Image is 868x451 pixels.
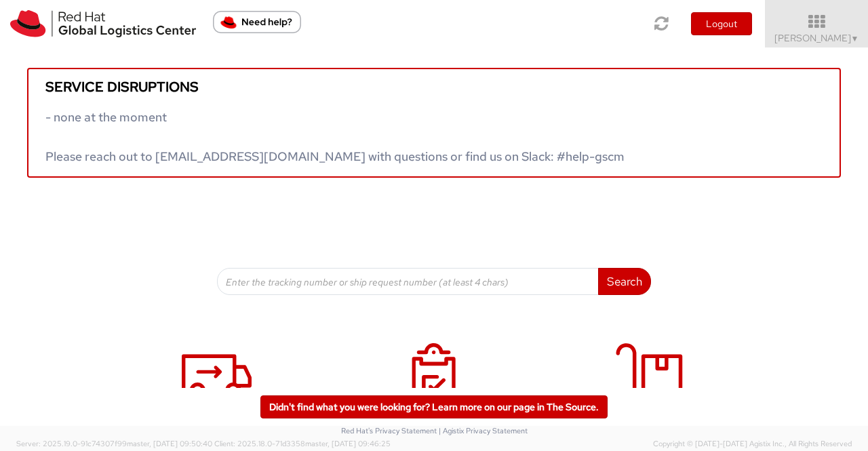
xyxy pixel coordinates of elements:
input: Enter the tracking number or ship request number (at least 4 chars) [217,268,599,295]
h5: Service disruptions [45,79,823,94]
span: Server: 2025.19.0-91c74307f99 [16,439,212,448]
button: Search [598,268,651,295]
button: Need help? [213,11,301,33]
a: Red Hat's Privacy Statement [341,426,437,435]
span: Copyright © [DATE]-[DATE] Agistix Inc., All Rights Reserved [653,439,852,450]
span: Client: 2025.18.0-71d3358 [214,439,391,448]
a: Service disruptions - none at the moment Please reach out to [EMAIL_ADDRESS][DOMAIN_NAME] with qu... [27,68,841,178]
span: - none at the moment Please reach out to [EMAIL_ADDRESS][DOMAIN_NAME] with questions or find us o... [45,109,625,164]
button: Logout [691,12,752,35]
span: master, [DATE] 09:46:25 [305,439,391,448]
a: | Agistix Privacy Statement [439,426,528,435]
span: ▼ [851,33,859,44]
img: rh-logistics-00dfa346123c4ec078e1.svg [10,10,196,37]
span: [PERSON_NAME] [774,32,859,44]
a: Didn't find what you were looking for? Learn more on our page in The Source. [260,395,608,418]
span: master, [DATE] 09:50:40 [127,439,212,448]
